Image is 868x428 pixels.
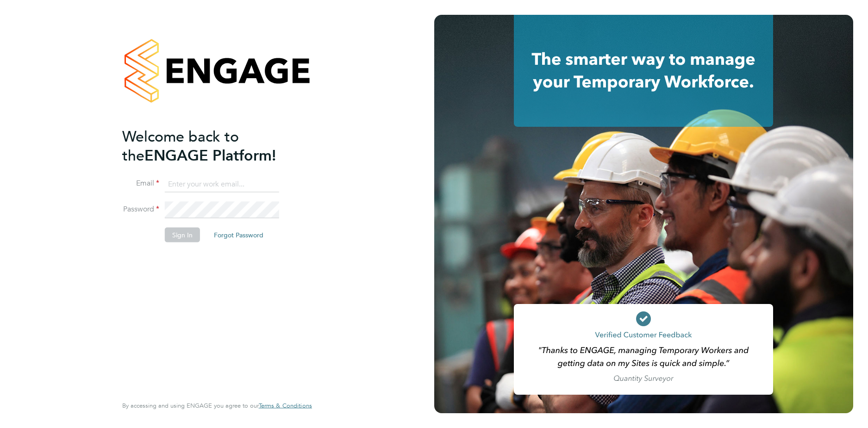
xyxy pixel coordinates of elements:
label: Email [122,179,159,188]
input: Enter your work email... [165,176,279,192]
button: Sign In [165,228,200,242]
h2: ENGAGE Platform! [122,127,303,165]
a: Terms & Conditions [259,402,312,409]
label: Password [122,205,159,214]
button: Forgot Password [206,228,271,242]
span: Welcome back to the [122,127,239,164]
span: By accessing and using ENGAGE you agree to our [122,402,312,409]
